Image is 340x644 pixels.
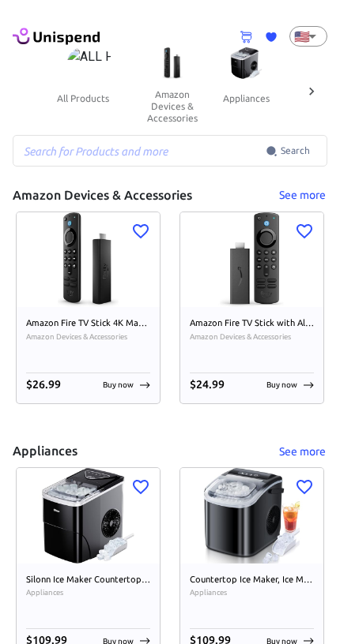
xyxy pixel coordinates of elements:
button: See more [277,442,327,462]
img: Amazon Devices & Accessories [153,47,191,79]
h5: Amazon Devices & Accessories [13,187,192,204]
img: Amazon Fire TV Stick with Alexa Voice Remote (includes TV controls), free &amp; live TV without c... [180,212,323,308]
p: Buy now [266,379,297,391]
span: Amazon Devices & Accessories [26,331,150,343]
span: Amazon Devices & Accessories [190,331,314,343]
span: Appliances [190,586,314,599]
img: ALL PRODUCTS [67,47,112,79]
h6: Silonn Ice Maker Countertop, 9 Cubes Ready in 6 Mins, 26lbs in 24Hrs, Self-Cleaning Ice Machine w... [26,573,150,587]
p: 🇺🇸 [294,27,302,46]
img: Appliances [229,47,265,79]
span: Appliances [26,586,150,599]
span: $ 24.99 [190,378,225,391]
h5: Appliances [13,443,77,459]
img: Countertop Ice Maker, Ice Maker Machine 6 Mins 9 Bullet Ice, 26.5lbs/24Hrs, Portable Ice Maker Ma... [180,468,323,563]
h6: Amazon Fire TV Stick with Alexa Voice Remote (includes TV controls), free &amp; live TV without c... [190,316,314,331]
img: Silonn Ice Maker Countertop, 9 Cubes Ready in 6 Mins, 26lbs in 24Hrs, Self-Cleaning Ice Machine w... [17,468,160,563]
button: amazon devices & accessories [134,79,210,133]
span: $ 26.99 [26,378,61,391]
button: appliances [210,79,282,117]
button: all products [44,79,122,117]
input: Search for Products and more [13,135,266,167]
div: 🇺🇸 [289,26,327,47]
h6: Amazon Fire TV Stick 4K Max streaming device, Wi-Fi 6, Alexa Voice Remote (includes TV controls) [26,316,150,331]
h6: Countertop Ice Maker, Ice Maker Machine 6 Mins 9 Bullet Ice, 26.5lbs/24Hrs, Portable Ice Maker Ma... [190,573,314,587]
img: Amazon Fire TV Stick 4K Max streaming device, Wi-Fi 6, Alexa Voice Remote (includes TV controls) ... [17,212,160,308]
button: See more [277,185,327,205]
p: Buy now [103,379,134,391]
span: Search [281,143,310,159]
